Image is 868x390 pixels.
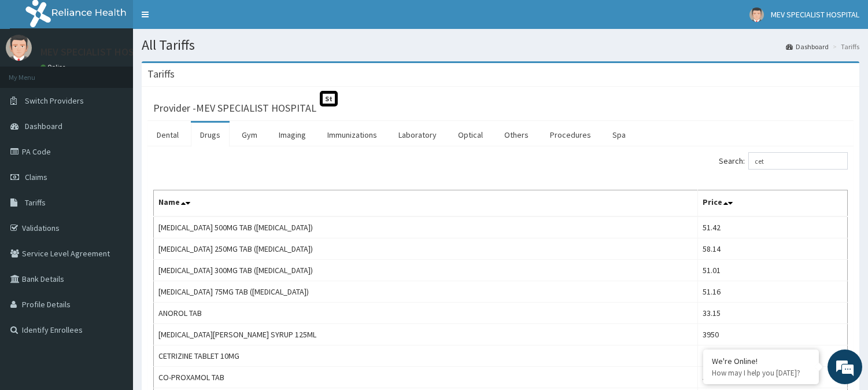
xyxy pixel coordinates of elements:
th: Name [154,190,698,217]
a: Drugs [191,123,230,147]
td: 51.01 [698,260,848,281]
td: 58.14 [698,238,848,260]
td: [MEDICAL_DATA] 300MG TAB ([MEDICAL_DATA]) [154,260,698,281]
td: 51.87 [698,367,848,388]
a: Others [495,123,538,147]
p: MEV SPECIALIST HOSPITAL [40,47,160,57]
a: Gym [232,123,267,147]
span: Switch Providers [25,95,84,106]
a: Dashboard [786,42,829,51]
td: 23.85 [698,345,848,367]
a: Optical [449,123,492,147]
a: Procedures [541,123,600,147]
li: Tariffs [830,42,859,51]
span: St [320,91,338,106]
img: User Image [6,35,32,61]
td: [MEDICAL_DATA] 500MG TAB ([MEDICAL_DATA]) [154,216,698,238]
td: 3950 [698,324,848,345]
h1: All Tariffs [142,38,859,53]
td: 33.15 [698,303,848,324]
img: User Image [749,8,764,22]
span: Dashboard [25,121,62,131]
td: 51.16 [698,281,848,303]
div: We're Online! [712,356,810,366]
span: Claims [25,172,47,182]
td: [MEDICAL_DATA] 75MG TAB ([MEDICAL_DATA]) [154,281,698,303]
h3: Tariffs [147,69,175,79]
td: CETRIZINE TABLET 10MG [154,345,698,367]
a: Immunizations [318,123,386,147]
th: Price [698,190,848,217]
p: How may I help you today? [712,368,810,378]
a: Laboratory [389,123,446,147]
a: Dental [147,123,188,147]
input: Search: [748,152,848,170]
a: Imaging [269,123,315,147]
td: ANOROL TAB [154,303,698,324]
span: MEV SPECIALIST HOSPITAL [771,9,859,20]
td: 51.42 [698,216,848,238]
h3: Provider - MEV SPECIALIST HOSPITAL [153,103,316,113]
a: Spa [603,123,635,147]
label: Search: [719,152,848,170]
span: Tariffs [25,197,46,208]
td: CO-PROXAMOL TAB [154,367,698,388]
td: [MEDICAL_DATA][PERSON_NAME] SYRUP 125ML [154,324,698,345]
td: [MEDICAL_DATA] 250MG TAB ([MEDICAL_DATA]) [154,238,698,260]
a: Online [40,63,68,71]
